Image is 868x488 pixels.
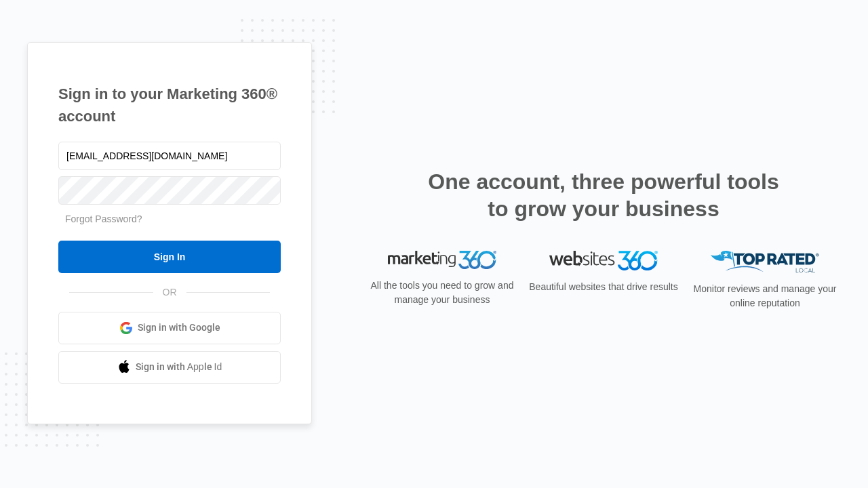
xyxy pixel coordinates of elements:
[58,241,281,273] input: Sign In
[138,321,220,335] span: Sign in with Google
[549,251,658,270] img: Websites 360
[58,83,281,127] h1: Sign in to your Marketing 360® account
[58,351,281,384] a: Sign in with Apple Id
[689,282,841,310] p: Monitor reviews and manage your online reputation
[366,279,518,307] p: All the tools you need to grow and manage your business
[528,280,679,294] p: Beautiful websites that drive results
[65,213,142,224] a: Forgot Password?
[58,312,281,344] a: Sign in with Google
[136,360,222,374] span: Sign in with Apple Id
[711,251,819,273] img: Top Rated Local
[153,285,186,300] span: OR
[388,251,496,270] img: Marketing 360
[424,168,783,222] h2: One account, three powerful tools to grow your business
[58,142,281,170] input: Email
